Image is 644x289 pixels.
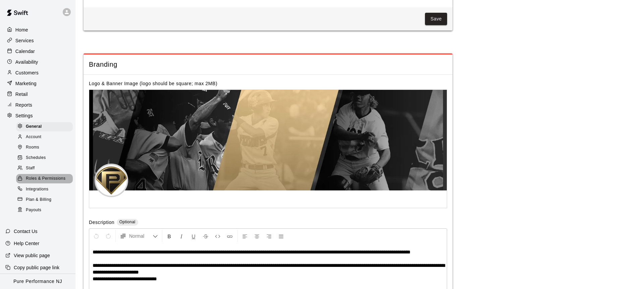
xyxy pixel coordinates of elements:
span: Branding [89,60,447,69]
a: General [16,121,75,132]
a: Staff [16,163,75,174]
a: Customers [5,68,70,78]
button: Center Align [251,230,263,242]
div: Plan & Billing [16,195,73,205]
button: Insert Code [212,230,223,242]
div: General [16,122,73,131]
a: Marketing [5,78,70,89]
button: Save [425,13,447,25]
a: Reports [5,100,70,110]
span: General [26,123,42,130]
p: View public page [14,252,50,259]
div: Integrations [16,185,73,194]
button: Formatting Options [117,230,161,242]
span: Staff [26,165,35,172]
p: Settings [15,112,33,119]
span: Account [26,134,41,140]
span: Plan & Billing [26,196,51,203]
button: Insert Link [224,230,235,242]
button: Format Bold [164,230,175,242]
a: Settings [5,111,70,121]
button: Format Strikethrough [200,230,211,242]
button: Right Align [263,230,275,242]
p: Pure Performance NJ [13,278,62,285]
a: Integrations [16,184,75,194]
button: Format Underline [188,230,199,242]
a: Account [16,132,75,142]
a: Retail [5,89,70,99]
button: Justify Align [275,230,287,242]
p: Services [15,37,34,44]
a: Home [5,25,70,35]
label: Description [89,219,114,227]
span: Normal [129,233,153,239]
p: Contact Us [14,228,38,235]
p: Copy public page link [14,264,59,271]
p: Reports [15,102,32,108]
span: Schedules [26,155,46,161]
span: Payouts [26,207,41,214]
div: Account [16,132,73,142]
button: Left Align [239,230,251,242]
p: Availability [15,59,38,65]
a: Plan & Billing [16,194,75,205]
p: Home [15,26,28,33]
p: Marketing [15,80,37,87]
p: Help Center [14,240,39,247]
span: Integrations [26,186,49,193]
a: Payouts [16,205,75,215]
a: Rooms [16,142,75,153]
div: Roles & Permissions [16,174,73,183]
button: Format Italics [176,230,187,242]
label: Logo & Banner Image (logo should be square; max 2MB) [89,81,217,86]
a: Services [5,36,70,46]
div: Staff [16,164,73,173]
a: Schedules [16,153,75,163]
p: Retail [15,91,28,98]
div: Rooms [16,143,73,152]
div: Payouts [16,206,73,215]
button: Undo [91,230,102,242]
span: Optional [119,220,136,224]
a: Roles & Permissions [16,174,75,184]
a: Calendar [5,46,70,56]
button: Redo [103,230,114,242]
p: Customers [15,69,39,76]
a: Availability [5,57,70,67]
span: Roles & Permissions [26,175,65,182]
div: Schedules [16,153,73,163]
span: Rooms [26,144,39,151]
p: Calendar [15,48,35,55]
